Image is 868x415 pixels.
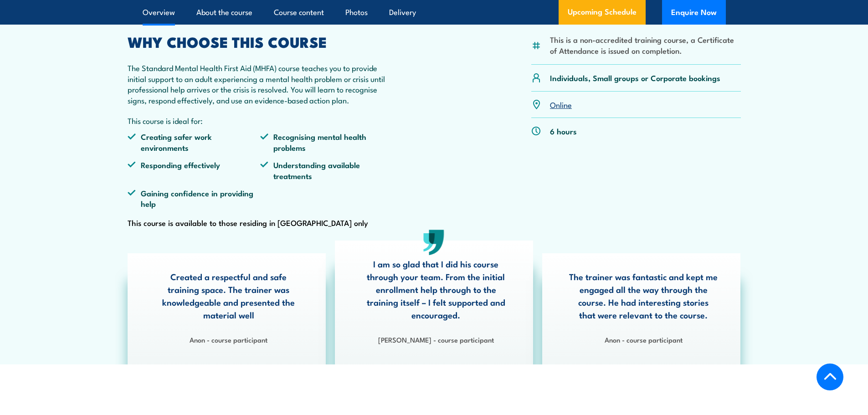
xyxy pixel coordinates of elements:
p: This course is ideal for: [128,115,394,126]
strong: Anon - course participant [190,334,267,344]
p: Created a respectful and safe training space. The trainer was knowledgeable and presented the mat... [154,270,303,321]
strong: [PERSON_NAME] - course participant [378,334,494,344]
strong: Anon - course participant [605,334,683,344]
p: The trainer was fantastic and kept me engaged all the way through the course. He had interesting ... [569,270,718,321]
li: This is a non-accredited training course, a Certificate of Attendance is issued on completion. [550,34,741,56]
h2: WHY CHOOSE THIS COURSE [128,35,394,48]
li: Gaining confidence in providing help [128,188,261,209]
li: Creating safer work environments [128,131,261,153]
li: Recognising mental health problems [260,131,393,153]
p: 6 hours [550,126,577,136]
li: Responding effectively [128,159,261,181]
p: The Standard Mental Health First Aid (MHFA) course teaches you to provide initial support to an a... [128,62,394,105]
a: Online [550,99,572,110]
p: Individuals, Small groups or Corporate bookings [550,72,720,83]
p: I am so glad that I did his course through your team. From the initial enrollment help through to... [362,257,510,321]
div: This course is available to those residing in [GEOGRAPHIC_DATA] only [128,35,394,229]
li: Understanding available treatments [260,159,393,181]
